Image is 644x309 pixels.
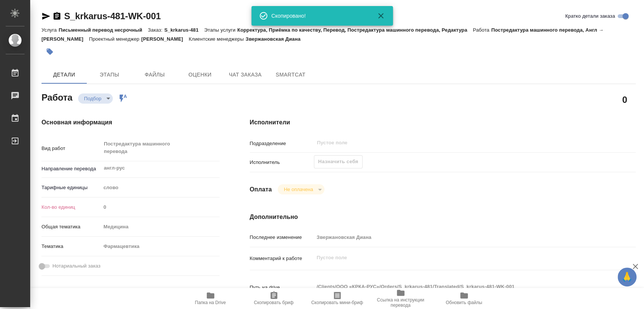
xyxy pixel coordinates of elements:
[41,165,101,173] p: Направление перевода
[281,186,315,193] button: Не оплачена
[373,297,428,308] span: Ссылка на инструкции перевода
[58,27,148,33] p: Письменный перевод несрочный
[250,255,314,262] p: Комментарий к работе
[237,27,473,33] p: Корректура, Приёмка по качеству, Перевод, Постредактура машинного перевода, Редактура
[78,93,113,104] div: Подбор
[316,138,586,147] input: Пустое поле
[179,288,242,309] button: Папка на Drive
[473,27,491,33] p: Работа
[314,280,603,293] textarea: /Clients/ООО «КРКА-РУС»/Orders/S_krkarus-481/Translated/S_krkarus-481-WK-001
[41,12,51,21] button: Скопировать ссылку для ЯМессенджера
[250,213,636,222] h4: Дополнительно
[41,118,220,127] h4: Основная информация
[189,36,246,42] p: Клиентские менеджеры
[314,232,603,243] input: Пустое поле
[446,300,482,305] span: Обновить файлы
[372,11,390,20] button: Закрыть
[101,202,219,213] input: Пустое поле
[432,288,496,309] button: Обновить файлы
[41,43,58,60] button: Добавить тэг
[101,181,219,194] div: слово
[41,243,101,250] p: Тематика
[278,184,324,194] div: Подбор
[621,269,633,285] span: 🙏
[369,288,432,309] button: Ссылка на инструкции перевода
[141,36,189,42] p: [PERSON_NAME]
[250,185,272,194] h4: Оплата
[254,300,294,305] span: Скопировать бриф
[91,70,128,80] span: Этапы
[250,118,636,127] h4: Исполнители
[41,145,101,152] p: Вид работ
[64,11,161,21] a: S_krkarus-481-WK-001
[227,70,263,80] span: Чат заказа
[52,12,61,21] button: Скопировать ссылку
[101,240,219,253] div: Фармацевтика
[41,90,72,104] h2: Работа
[101,220,219,233] div: Медицина
[250,234,314,241] p: Последнее изменение
[271,12,366,20] div: Скопировано!
[82,95,104,102] button: Подбор
[41,203,101,211] p: Кол-во единиц
[182,70,218,80] span: Оценки
[246,36,306,42] p: Звержановская Диана
[618,268,636,286] button: 🙏
[195,300,226,305] span: Папка на Drive
[148,27,164,33] p: Заказ:
[137,70,173,80] span: Файлы
[622,93,627,106] h2: 0
[272,70,309,80] span: SmartCat
[204,27,237,33] p: Этапы услуги
[164,27,204,33] p: S_krkarus-481
[242,288,306,309] button: Скопировать бриф
[89,36,141,42] p: Проектный менеджер
[250,284,314,291] p: Путь на drive
[306,288,369,309] button: Скопировать мини-бриф
[41,223,101,231] p: Общая тематика
[41,184,101,191] p: Тарифные единицы
[565,12,615,20] span: Кратко детали заказа
[311,300,363,305] span: Скопировать мини-бриф
[52,262,100,270] span: Нотариальный заказ
[250,140,314,147] p: Подразделение
[250,159,314,166] p: Исполнитель
[41,27,58,33] p: Услуга
[46,70,82,80] span: Детали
